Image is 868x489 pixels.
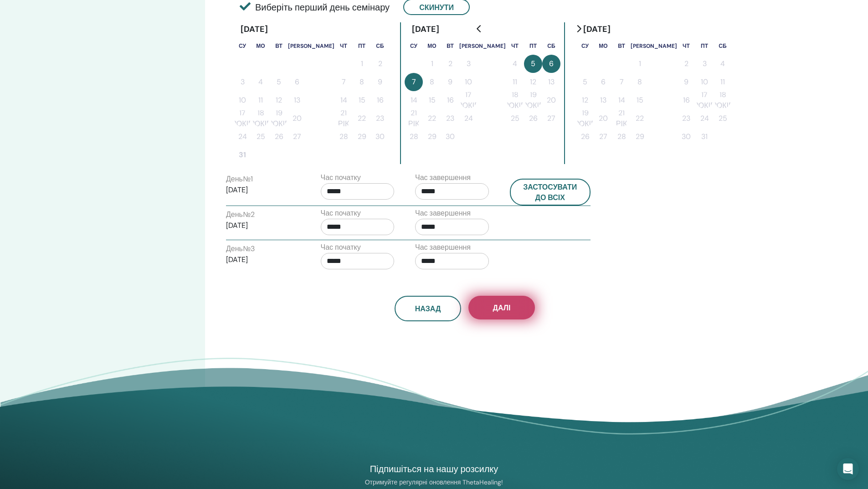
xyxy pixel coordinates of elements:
[270,36,288,55] th: Вівторок
[703,59,707,68] font: 3
[239,95,246,105] font: 10
[599,132,607,141] font: 27
[459,36,506,55] th: Середа
[428,113,436,123] font: 22
[255,1,390,13] font: Виберіть перший день семінару
[464,113,473,123] font: 24
[423,36,441,55] th: Понеділок
[617,132,626,141] font: 28
[837,458,859,480] div: Відкрити Intercom Messenger
[631,36,677,55] th: Середа
[226,255,248,264] font: [DATE]
[359,95,365,105] font: 15
[637,77,642,87] font: 8
[239,150,246,160] font: 31
[257,132,265,141] font: 25
[378,59,382,68] font: 2
[511,42,519,50] font: Чт
[459,42,506,50] font: [PERSON_NAME]
[530,77,536,87] font: 12
[226,221,248,230] font: [DATE]
[365,478,503,486] font: Отримуйте регулярні оновлення ThetaHealing!
[549,59,554,68] font: 6
[714,36,732,55] th: Субота
[276,95,282,105] font: 12
[448,59,452,68] font: 2
[448,77,452,87] font: 9
[226,244,243,253] font: День
[238,132,247,141] font: 24
[684,77,688,87] font: 9
[233,36,252,55] th: Неділя
[683,95,690,105] font: 16
[441,36,459,55] th: Вівторок
[370,463,498,475] font: Підпишіться на нашу розсилку
[226,174,243,184] font: День
[415,242,471,252] font: Час завершення
[583,77,587,87] font: 5
[293,132,301,141] font: 27
[419,3,454,12] font: Скинути
[465,77,472,87] font: 10
[571,20,586,38] button: Перейти до наступного місяця
[321,208,361,218] font: Час початку
[427,42,436,50] font: Мо
[288,36,334,55] th: Середа
[358,132,366,141] font: 29
[294,95,300,105] font: 13
[447,42,454,50] font: Вт
[412,77,416,87] font: 7
[701,77,708,87] font: 10
[358,113,366,123] font: 22
[288,42,334,50] font: [PERSON_NAME]
[446,132,455,141] font: 30
[415,208,471,218] font: Час завершення
[719,113,727,123] font: 25
[636,132,644,141] font: 29
[340,42,347,50] font: Чт
[342,77,346,87] font: 7
[700,113,709,123] font: 24
[720,59,725,68] font: 4
[719,42,726,50] font: Сб
[701,132,708,141] font: 31
[415,304,441,314] font: Назад
[513,59,517,68] font: 4
[531,59,535,68] font: 5
[599,42,607,50] font: Мо
[547,42,555,50] font: Сб
[523,182,577,202] font: Застосувати до всіх
[378,77,382,87] font: 9
[576,36,594,55] th: Неділя
[547,113,555,123] font: 27
[594,36,612,55] th: Понеділок
[275,42,282,50] font: Вт
[430,77,434,87] font: 8
[677,36,695,55] th: Четвер
[511,113,519,123] font: 25
[684,59,688,68] font: 2
[360,77,364,87] font: 8
[340,95,347,105] font: 14
[252,36,270,55] th: Понеділок
[395,296,461,321] button: Назад
[321,173,361,182] font: Час початку
[339,132,348,141] font: 28
[361,59,363,68] font: 1
[582,95,588,105] font: 12
[581,132,590,141] font: 26
[472,20,487,38] button: Перейти до попереднього місяця
[375,132,385,141] font: 30
[682,113,690,123] font: 23
[243,244,255,253] font: №3
[334,36,353,55] th: Четвер
[295,77,299,87] font: 6
[410,42,417,50] font: Су
[446,113,454,123] font: 23
[243,174,253,184] font: №1
[468,296,535,319] button: Далі
[618,95,625,105] font: 14
[353,36,371,55] th: П'ятниця
[258,77,263,87] font: 4
[547,95,556,105] font: 20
